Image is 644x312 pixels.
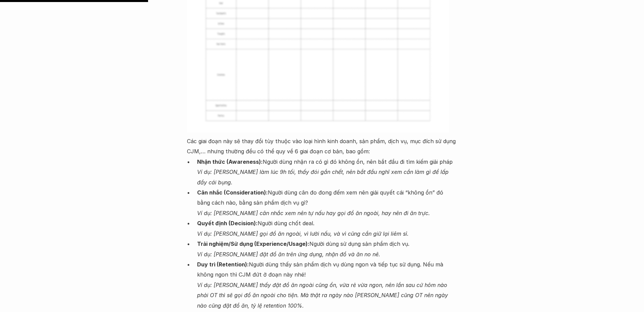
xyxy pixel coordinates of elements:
p: Người dùng chốt deal. [197,218,457,239]
p: Người dùng thấy sản phẩm dịch vụ dùng ngon và tiếp tục sử dụng. Nếu mà không ngon thì CJM đứt ở đ... [197,259,457,311]
strong: Nhận thức (Awareness): [197,158,263,165]
p: Người dùng cân đo đong đếm xem nên giải quyết cái “không ổn” đó bằng cách nào, bằng sản phẩm dịch... [197,187,457,218]
p: Các giai đoạn này sẽ thay đổi tùy thuộc vào loại hình kinh doanh, sản phẩm, dịch vụ, mục đích sử ... [187,136,457,157]
strong: Trải nghiệm/Sử dụng (Experience/Usage): [197,240,309,247]
em: Ví dụ: [PERSON_NAME] làm lúc 9h tối, thấy đói gần chết, nên bắt đầu nghĩ xem cần làm gì để lấp đầ... [197,168,450,185]
em: Ví dụ: [PERSON_NAME] thấy đặt đồ ăn ngoài cũng ổn, vừa rẻ vừa ngon, nên lần sau cứ hôm nào phải O... [197,282,450,309]
strong: Quyết định (Decision): [197,220,258,227]
p: Người dùng sử dụng sản phẩm dịch vụ. [197,239,457,259]
p: Người dùng nhận ra có gì đó không ổn, nên bắt đầu đi tìm kiếm giải pháp [197,157,457,187]
em: Ví dụ: [PERSON_NAME] gọi đồ ăn ngoài, vì lười nấu, và vì cũng cần giữ lại liêm sỉ. [197,230,409,237]
em: Ví dụ: [PERSON_NAME] cân nhắc xem nên tự nấu hay gọi đồ ăn ngoài, hay nên đi ăn trực. [197,210,430,216]
strong: Cân nhắc (Consideration): [197,189,268,196]
strong: Duy trì (Retention): [197,261,249,268]
em: Ví dụ: [PERSON_NAME] đặt đồ ăn trên ứng dụng, nhận đồ và ăn no nê. [197,251,380,258]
